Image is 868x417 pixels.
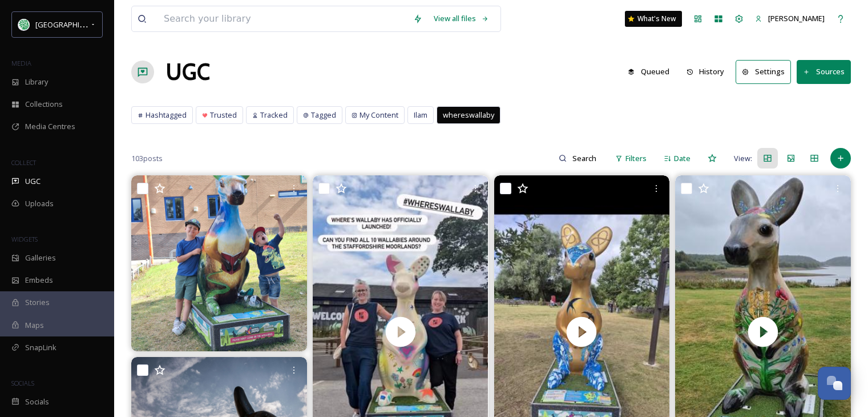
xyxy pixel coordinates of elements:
span: Collections [25,99,63,110]
a: UGC [165,55,210,89]
span: [GEOGRAPHIC_DATA] [35,19,108,30]
span: MEDIA [11,59,31,67]
img: Facebook%20Icon.png [18,19,30,30]
span: Media Centres [25,121,75,132]
a: View all files [428,7,495,30]
span: Socials [25,396,49,407]
span: Stories [25,297,50,308]
span: Maps [25,320,44,331]
a: Settings [736,60,797,83]
span: Uploads [25,198,54,209]
button: Settings [736,60,791,83]
span: UGC [25,176,41,187]
input: Search your library [158,6,407,31]
span: [PERSON_NAME] [768,13,825,23]
a: [PERSON_NAME] [749,7,830,30]
span: SOCIALS [11,379,34,387]
a: What's New [625,11,682,27]
button: Sources [797,60,851,83]
span: Galleries [25,252,56,263]
button: History [681,61,730,83]
span: Tracked [260,110,288,121]
span: Hashtagged [146,110,187,121]
a: History [681,61,736,83]
span: Embeds [25,275,53,286]
span: View: [734,153,752,164]
span: Trusted [210,110,237,121]
img: Our wallabies have now all been herded in, are enjoying a well earned rest in their winter quarte... [131,175,307,351]
button: Queued [622,61,675,83]
span: Ilam [414,110,427,121]
button: Open Chat [818,367,851,400]
span: Tagged [311,110,336,121]
span: SnapLink [25,342,56,353]
a: Queued [622,61,681,83]
span: Library [25,77,48,87]
input: Search [567,147,604,170]
span: Filters [625,153,647,164]
span: Date [674,153,691,164]
span: 103 posts [131,153,163,164]
span: COLLECT [11,158,36,167]
span: whereswallaby [443,110,494,121]
span: WIDGETS [11,235,38,243]
span: My Content [360,110,398,121]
